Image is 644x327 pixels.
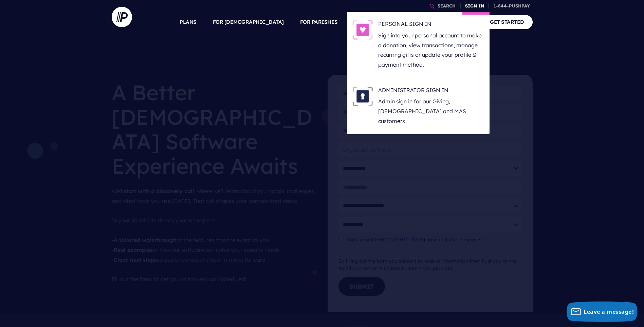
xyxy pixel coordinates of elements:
[213,10,284,34] a: FOR [DEMOGRAPHIC_DATA]
[180,10,197,34] a: PLANS
[584,308,634,315] span: Leave a message!
[378,20,484,30] h6: PERSONAL SIGN IN
[300,10,338,34] a: FOR PARISHES
[567,302,637,322] button: Leave a message!
[440,10,465,34] a: COMPANY
[400,10,424,34] a: EXPLORE
[352,86,373,106] img: ADMINISTRATOR SIGN IN - Illustration
[378,86,484,97] h6: ADMINISTRATOR SIGN IN
[378,31,484,70] p: Sign into your personal account to make a donation, view transactions, manage recurring gifts or ...
[481,15,533,29] a: GET STARTED
[354,10,384,34] a: SOLUTIONS
[352,20,484,70] a: PERSONAL SIGN IN - Illustration PERSONAL SIGN IN Sign into your personal account to make a donati...
[352,20,373,40] img: PERSONAL SIGN IN - Illustration
[378,97,484,126] p: Admin sign in for our Giving, [DEMOGRAPHIC_DATA] and MAS customers
[352,86,484,126] a: ADMINISTRATOR SIGN IN - Illustration ADMINISTRATOR SIGN IN Admin sign in for our Giving, [DEMOGRA...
